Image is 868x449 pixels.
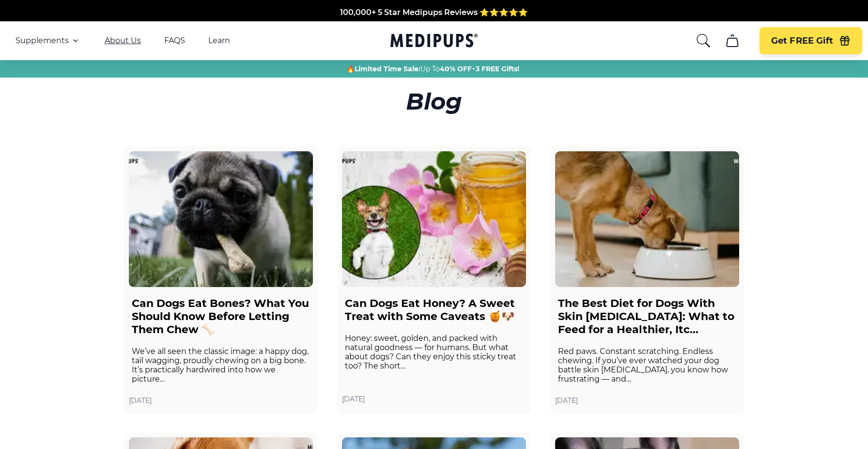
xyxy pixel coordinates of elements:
button: Supplements [15,35,81,47]
h2: Can Dogs Eat Honey? A Sweet Treat with Some Caveats 🍯🐶 [345,297,523,323]
span: Made In The [GEOGRAPHIC_DATA] from domestic & globally sourced ingredients [273,19,595,29]
span: 🔥 Up To + [346,64,519,74]
p: Honey: sweet, golden, and packed with natural goodness — for humans. But what about dogs? Can the... [345,334,523,370]
a: Can Dogs Eat Bones? What You Should Know Before Letting Them Chew 🦴We’ve all seen the classic ima... [124,146,318,413]
h2: Can Dogs Eat Bones? What You Should Know Before Letting Them Chew 🦴 [132,297,310,336]
img: Dog with bones [129,151,313,287]
img: Dog with honey [342,151,526,287]
a: The Best Diet for Dogs With Skin [MEDICAL_DATA]: What to Feed for a Healthier, Itc...Red paws. Co... [550,146,744,413]
a: FAQS [164,36,185,46]
h2: The Best Diet for Dogs With Skin [MEDICAL_DATA]: What to Feed for a Healthier, Itc... [558,297,736,336]
a: About Us [105,36,141,46]
img: The Best Diet For Dogs With Skin Allergies [555,151,739,287]
span: Supplements [15,36,69,46]
span: [DATE] [342,395,526,403]
button: Get FREE Gift [759,27,862,54]
button: search [696,33,711,48]
button: cart [721,29,744,52]
a: Learn [208,36,230,46]
span: [DATE] [555,396,739,405]
span: Get FREE Gift [771,35,833,47]
a: Can Dogs Eat Honey? A Sweet Treat with Some Caveats 🍯🐶Honey: sweet, golden, and packed with natur... [337,146,531,413]
h3: Blog [124,87,744,115]
p: We’ve all seen the classic image: a happy dog, tail wagging, proudly chewing on a big bone. It’s ... [132,347,310,384]
a: Medipups [390,32,478,51]
span: 100,000+ 5 Star Medipups Reviews ⭐️⭐️⭐️⭐️⭐️ [340,8,528,17]
p: Red paws. Constant scratching. Endless chewing. If you’ve ever watched your dog battle skin [MEDI... [558,347,736,384]
span: [DATE] [129,396,313,405]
